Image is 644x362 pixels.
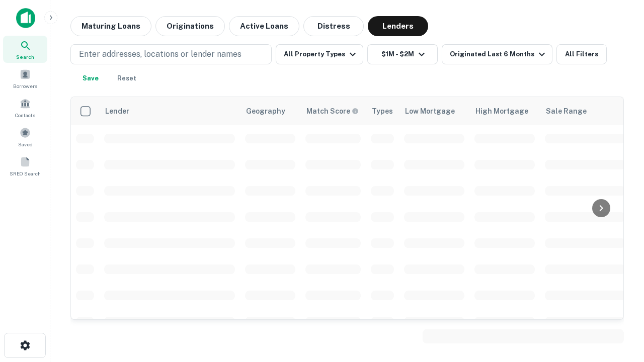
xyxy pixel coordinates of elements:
a: Contacts [3,94,47,121]
button: Reset [111,68,143,88]
button: All Filters [556,44,607,64]
span: Borrowers [13,82,37,90]
div: Geography [246,105,285,117]
button: $1M - $2M [367,44,438,64]
span: SREO Search [10,169,41,177]
a: Saved [3,123,47,150]
a: Borrowers [3,65,47,92]
button: Active Loans [229,16,299,36]
img: capitalize-icon.png [16,8,35,28]
span: Contacts [15,111,35,119]
th: High Mortgage [469,97,540,125]
th: Geography [240,97,300,125]
th: Low Mortgage [399,97,469,125]
a: Search [3,36,47,63]
h6: Match Score [306,106,357,117]
div: Lender [105,105,129,117]
button: Distress [303,16,364,36]
iframe: Chat Widget [594,282,644,330]
th: Sale Range [540,97,630,125]
button: All Property Types [276,44,363,64]
div: Capitalize uses an advanced AI algorithm to match your search with the best lender. The match sco... [306,106,359,117]
span: Saved [18,140,33,148]
button: Enter addresses, locations or lender names [70,44,272,64]
th: Types [366,97,399,125]
p: Enter addresses, locations or lender names [79,48,242,60]
button: Originations [155,16,225,36]
button: Save your search to get updates of matches that match your search criteria. [74,68,107,88]
div: Types [372,105,393,117]
div: High Mortgage [475,105,528,117]
button: Lenders [368,16,428,36]
button: Maturing Loans [70,16,151,36]
th: Lender [99,97,240,125]
div: Sale Range [546,105,587,117]
div: Low Mortgage [405,105,455,117]
span: Search [16,53,34,61]
th: Capitalize uses an advanced AI algorithm to match your search with the best lender. The match sco... [300,97,366,125]
a: SREO Search [3,152,47,179]
button: Originated Last 6 Months [442,44,552,64]
div: Originated Last 6 Months [450,48,548,60]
